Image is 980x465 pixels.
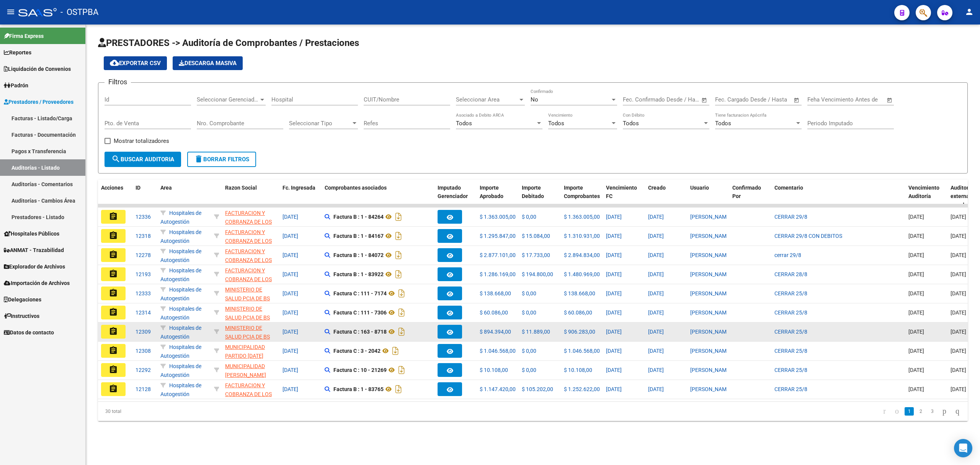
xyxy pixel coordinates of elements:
span: PRESTADORES -> Auditoría de Comprobantes / Prestaciones [98,38,359,48]
span: [DATE] [283,252,298,258]
span: Acciones [101,185,123,191]
app-download-masive: Descarga masiva de comprobantes (adjuntos) [173,56,243,70]
div: - 30626983398 [225,305,276,321]
span: MUNICIPALIDAD [PERSON_NAME][GEOGRAPHIC_DATA] [225,363,277,387]
input: Start date [623,96,648,103]
li: page 2 [915,405,926,418]
span: Imputado Gerenciador [438,185,468,200]
mat-icon: assignment [109,269,118,278]
datatable-header-cell: Razon Social [222,180,279,213]
span: Hospitales de Autogestión [160,248,201,263]
mat-icon: search [111,154,121,164]
span: [DATE] [908,309,924,316]
a: go to next page [939,407,950,416]
strong: Factura C : 111 - 7174 [333,290,387,296]
i: Descargar documento [394,268,403,280]
span: 12128 [136,386,151,392]
span: $ 11.889,00 [522,329,550,335]
span: [PERSON_NAME] [690,290,731,296]
input: End date [655,96,692,103]
span: [DATE] [908,214,924,220]
div: 30 total [98,402,271,421]
span: Razon Social [225,185,257,191]
span: 12278 [136,252,151,258]
strong: Factura B : 1 - 84072 [333,252,384,258]
span: Vencimiento FC [606,185,637,200]
div: - 30999001242 [225,343,276,359]
span: Comentario [774,185,803,191]
span: ANMAT - Trazabilidad [4,246,64,254]
i: Descargar documento [390,345,400,357]
span: [DATE] [283,348,298,354]
span: $ 1.046.568,00 [564,348,600,354]
span: $ 10.108,00 [480,367,508,373]
span: Auditoría externa creada [951,185,973,208]
div: - 30715497456 [225,266,276,282]
mat-icon: assignment [109,288,118,298]
span: [DATE] [283,309,298,316]
span: - OSTPBA [60,4,98,21]
span: FACTURACION Y COBRANZA DE LOS EFECTORES PUBLICOS S.E. [225,229,272,261]
span: FACTURACION Y COBRANZA DE LOS EFECTORES PUBLICOS S.E. [225,267,272,300]
span: CERRAR 25/8 [774,348,807,354]
mat-icon: person [965,7,974,16]
span: [DATE] [951,386,966,392]
span: 12292 [136,367,151,373]
datatable-header-cell: Vencimiento FC [603,180,645,213]
i: Descargar documento [394,249,403,261]
span: Hospitales de Autogestión [160,344,201,359]
span: CERRAR 25/8 [774,329,807,335]
datatable-header-cell: Imputado Gerenciador [434,180,477,213]
i: Descargar documento [397,306,407,319]
span: Todos [715,120,731,127]
span: FACTURACION Y COBRANZA DE LOS EFECTORES PUBLICOS S.E. [225,248,272,280]
span: Todos [548,120,564,127]
div: Open Intercom Messenger [954,439,972,457]
span: Hospitales de Autogestión [160,325,201,340]
span: [DATE] [606,386,622,392]
span: [PERSON_NAME] [690,214,731,220]
datatable-header-cell: Area [157,180,211,213]
span: 12318 [136,233,151,239]
span: $ 2.877.101,00 [480,252,516,258]
span: 12336 [136,214,151,220]
span: MINISTERIO DE SALUD PCIA DE BS AS [225,306,270,329]
span: CERRAR 25/8 [774,386,807,392]
div: - 30999001935 [225,362,276,378]
span: $ 1.363.005,00 [480,214,516,220]
span: 12333 [136,290,151,296]
span: [DATE] [908,233,924,239]
span: $ 0,00 [522,367,536,373]
span: 12309 [136,329,151,335]
span: [DATE] [606,290,622,296]
span: Instructivos [4,312,39,320]
div: - 30715497456 [225,247,276,263]
span: $ 138.668,00 [480,290,511,296]
span: CERRAR 25/8 [774,309,807,316]
button: Borrar Filtros [187,152,256,167]
span: [DATE] [283,271,298,277]
span: [DATE] [283,367,298,373]
span: $ 0,00 [522,348,536,354]
span: Explorador de Archivos [4,262,65,271]
span: $ 105.202,00 [522,386,553,392]
strong: Factura C : 163 - 8718 [333,329,387,335]
span: MINISTERIO DE SALUD PCIA DE BS AS [225,325,270,349]
mat-icon: assignment [109,384,118,393]
span: Buscar Auditoria [111,156,174,163]
li: page 3 [926,405,938,418]
h3: Filtros [105,77,131,87]
span: $ 1.480.969,00 [564,271,600,277]
datatable-header-cell: Comprobantes asociados [322,180,434,213]
span: [DATE] [908,348,924,354]
span: CERRAR 29/8 [774,214,807,220]
span: [DATE] [951,348,966,354]
input: Start date [715,96,740,103]
span: [DATE] [648,309,664,316]
span: $ 894.394,00 [480,329,511,335]
span: Vencimiento Auditoría [908,185,939,200]
span: [PERSON_NAME] [690,386,731,392]
span: Hospitales de Autogestión [160,382,201,397]
span: $ 1.046.568,00 [480,348,516,354]
span: CERRAR 25/8 [774,367,807,373]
